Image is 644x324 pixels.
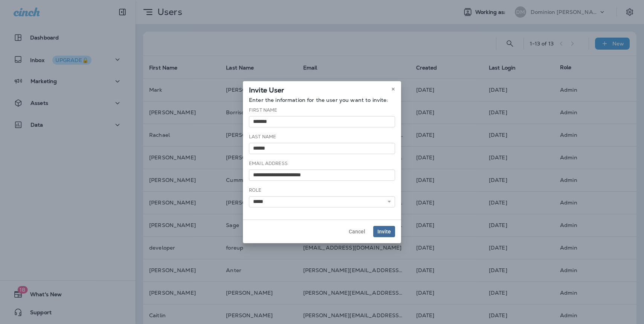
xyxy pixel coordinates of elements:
label: First Name [249,107,277,113]
button: Cancel [345,226,369,237]
p: Enter the information for the user you want to invite: [249,97,395,103]
label: Email Address [249,160,288,167]
span: Cancel [349,229,365,234]
label: Last Name [249,134,276,140]
div: Invite User [243,81,401,97]
label: Role [249,187,262,193]
span: Invite [377,229,391,234]
button: Invite [373,226,395,237]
